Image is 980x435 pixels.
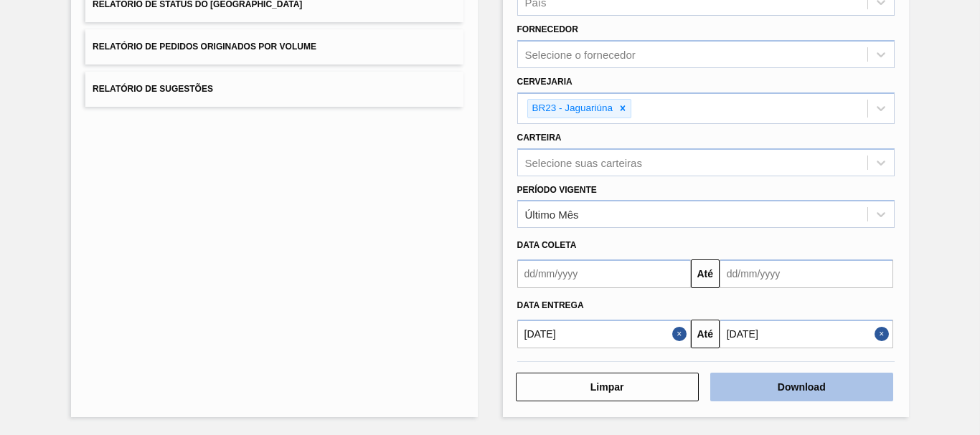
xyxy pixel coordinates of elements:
label: Carteira [517,133,562,143]
button: Close [875,320,893,348]
label: Cervejaria [517,77,573,87]
div: Selecione suas carteiras [525,156,642,168]
span: Relatório de Pedidos Originados por Volume [93,42,316,52]
button: Até [691,320,720,348]
input: dd/mm/yyyy [517,259,691,288]
div: Último Mês [525,209,579,221]
button: Limpar [516,373,699,401]
span: Data coleta [517,240,577,250]
button: Relatório de Sugestões [85,72,463,107]
label: Período Vigente [517,185,597,195]
button: Até [691,259,720,288]
input: dd/mm/yyyy [517,320,691,348]
button: Download [710,373,893,401]
input: dd/mm/yyyy [720,259,893,288]
input: dd/mm/yyyy [720,320,893,348]
label: Fornecedor [517,24,578,34]
div: BR23 - Jaguariúna [528,100,616,118]
button: Relatório de Pedidos Originados por Volume [85,29,463,64]
button: Close [672,320,691,348]
div: Selecione o fornecedor [525,49,636,61]
span: Relatório de Sugestões [93,84,213,94]
span: Data entrega [517,300,584,310]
